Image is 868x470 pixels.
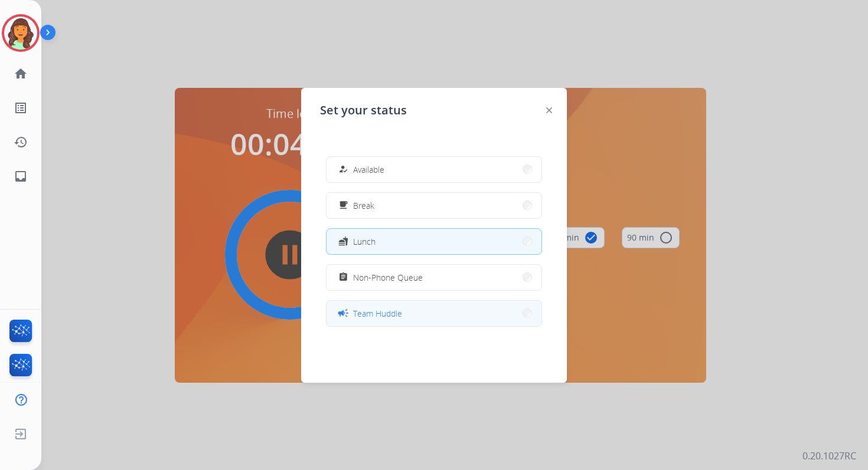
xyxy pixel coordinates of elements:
mat-icon: history [14,135,28,149]
mat-icon: assignment [338,272,348,282]
p: 0.20.1027RC [802,449,856,463]
span: Lunch [353,235,376,248]
button: Break [327,193,541,218]
span: Set your status [320,102,407,119]
span: Non-Phone Queue [353,271,423,284]
mat-icon: fastfood [338,236,348,246]
span: Team Huddle [353,307,402,320]
button: Available [327,157,541,182]
button: Team Huddle [327,301,541,326]
mat-icon: home [14,67,28,81]
mat-icon: how_to_reg [338,165,348,175]
mat-icon: list_alt [14,101,28,115]
mat-icon: free_breakfast [338,201,348,211]
button: Lunch [327,229,541,254]
img: avatar [4,17,37,50]
mat-icon: campaign [337,307,349,319]
mat-icon: inbox [14,169,28,183]
span: Break [353,199,374,212]
button: Non-Phone Queue [327,265,541,290]
span: Available [353,163,384,176]
img: close-button [546,107,552,113]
